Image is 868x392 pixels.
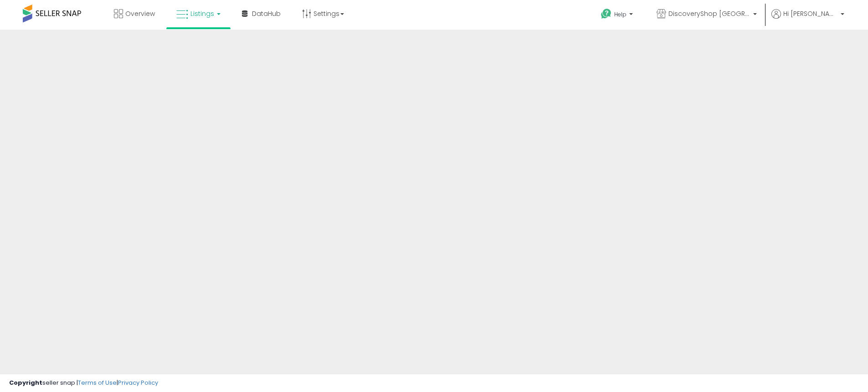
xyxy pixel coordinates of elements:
span: Listings [190,9,214,18]
div: seller snap | | [9,379,158,387]
span: DataHub [252,9,281,18]
a: Privacy Policy [118,378,158,387]
a: Terms of Use [78,378,117,387]
span: Help [614,10,627,18]
span: Overview [125,9,155,18]
strong: Copyright [9,378,42,387]
span: DiscoveryShop [GEOGRAPHIC_DATA] [668,9,750,18]
i: Get Help [601,8,612,20]
a: Help [594,1,642,30]
a: Hi [PERSON_NAME] [771,9,844,30]
span: Hi [PERSON_NAME] [783,9,838,18]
